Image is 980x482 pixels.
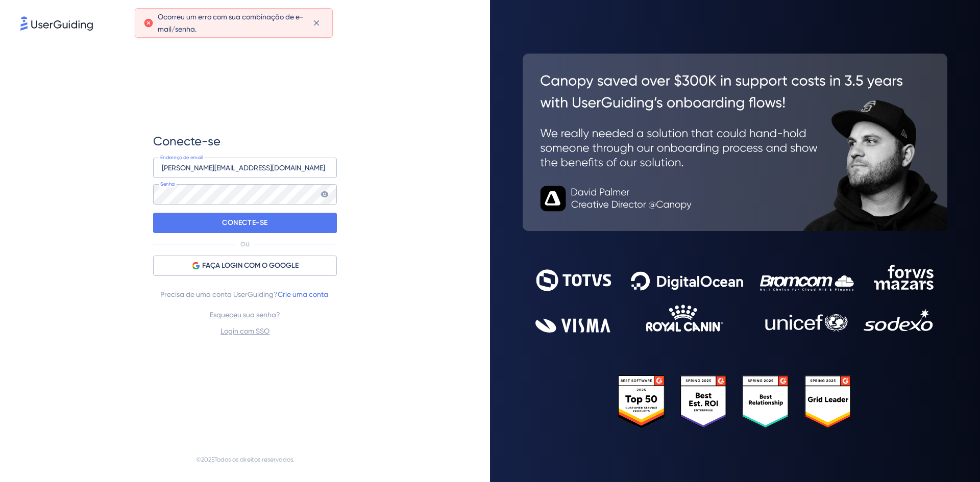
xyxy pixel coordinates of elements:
img: 26c0aa7c25a843aed4baddd2b5e0fa68.svg [523,54,947,231]
font: Login com SSO [220,327,269,335]
font: Todos os direitos reservados. [214,456,295,463]
img: 25303e33045975176eb484905ab012ff.svg [618,375,852,429]
font: Conecte-se [153,134,220,148]
font: Precisa de uma conta UserGuiding? [160,290,278,298]
font: CONECTE-SE [222,218,268,227]
img: 9302ce2ac39453076f5bc0f2f2ca889b.svg [535,265,935,333]
font: Ocorreu um erro com sua combinação de e-mail/senha. [158,13,303,33]
input: exemplo@empresa.com [153,158,337,178]
img: 8faab4ba6bc7696a72372aa768b0286c.svg [20,16,93,31]
font: FAÇA LOGIN COM O GOOGLE [202,261,299,270]
font: Crie uma conta [278,290,328,298]
font: OU [240,241,250,248]
font: 2025 [201,456,214,463]
font: © [196,456,201,463]
font: Esqueceu sua senha? [210,311,280,319]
